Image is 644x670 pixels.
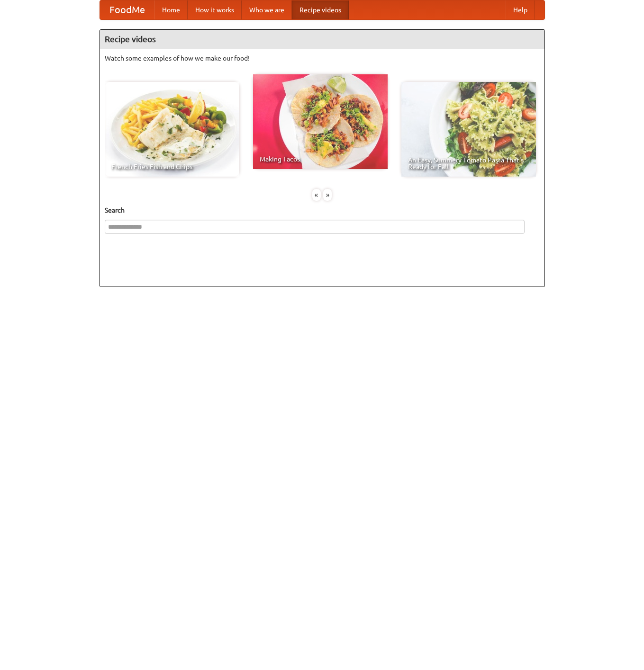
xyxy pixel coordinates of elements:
[401,82,536,177] a: An Easy, Summery Tomato Pasta That's Ready for Fall
[253,74,388,169] a: Making Tacos
[506,0,535,19] a: Help
[408,157,529,170] span: An Easy, Summery Tomato Pasta That's Ready for Fall
[105,205,540,215] h5: Search
[100,0,154,19] a: FoodMe
[260,156,381,162] span: Making Tacos
[111,163,233,170] span: French Fries Fish and Chips
[105,82,239,177] a: French Fries Fish and Chips
[292,0,349,19] a: Recipe videos
[100,30,544,49] h4: Recipe videos
[312,189,321,201] div: «
[323,189,332,201] div: »
[105,54,540,63] p: Watch some examples of how we make our food!
[154,0,188,19] a: Home
[188,0,242,19] a: How it works
[242,0,292,19] a: Who we are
